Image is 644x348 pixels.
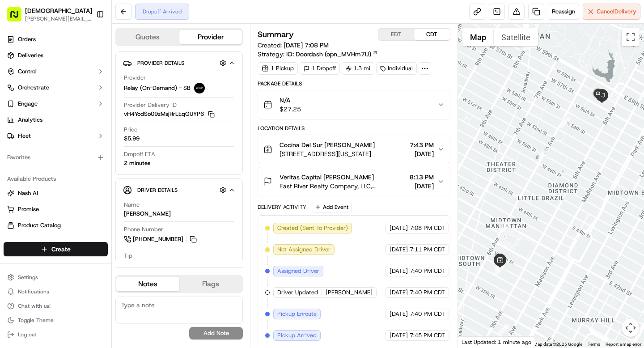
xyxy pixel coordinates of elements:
[124,201,140,209] span: Name
[4,81,108,95] button: Orchestrate
[258,80,450,87] div: Package Details
[280,105,301,114] span: $27.25
[277,310,317,318] span: Pickup Enroute
[410,310,445,318] span: 7:40 PM CDT
[494,28,538,46] button: Show satellite imagery
[312,202,352,212] button: Add Event
[280,182,406,191] span: East River Realty Company, LLC, [STREET_ADDRESS][US_STATE]
[4,218,108,233] button: Product Catalog
[258,167,449,196] button: Veritas Capital [PERSON_NAME]East River Realty Company, LLC, [STREET_ADDRESS][US_STATE]8:13 PM[DATE]
[18,317,54,324] span: Toggle Theme
[410,224,445,232] span: 7:08 PM CDT
[258,125,450,132] div: Location Details
[258,62,298,75] div: 1 Pickup
[116,277,179,291] button: Notes
[137,187,178,194] span: Driver Details
[4,271,108,284] button: Settings
[588,342,600,347] a: Terms (opens in new tab)
[25,15,92,22] span: [PERSON_NAME][EMAIL_ADDRESS][DOMAIN_NAME]
[18,221,61,229] span: Product Catalog
[277,289,318,297] span: Driver Updated
[18,331,36,338] span: Log out
[124,234,198,244] a: [PHONE_NUMBER]
[286,50,371,59] span: IO: Doordash (opn_MVHm7U)
[583,4,640,20] button: CancelDelivery
[7,205,104,213] a: Promise
[390,289,408,297] span: [DATE]
[124,74,146,82] span: Provider
[606,342,641,347] a: Report a map error
[390,224,408,232] span: [DATE]
[410,173,434,182] span: 8:13 PM
[258,135,449,164] button: Cocina Del Sur [PERSON_NAME][STREET_ADDRESS][US_STATE]7:43 PM[DATE]
[4,4,93,25] button: [DEMOGRAPHIC_DATA][PERSON_NAME][EMAIL_ADDRESS][DOMAIN_NAME]
[18,84,49,92] span: Orchestrate
[597,8,636,16] span: Cancel Delivery
[4,285,108,298] button: Notifications
[4,300,108,312] button: Chat with us!
[133,235,183,243] span: [PHONE_NUMBER]
[4,328,108,341] button: Log out
[378,29,414,40] button: EDT
[179,277,242,291] button: Flags
[300,62,340,75] div: 1 Dropoff
[414,29,450,40] button: CDT
[25,6,92,15] button: [DEMOGRAPHIC_DATA]
[18,132,31,140] span: Fleet
[538,148,549,160] div: 5
[460,336,490,348] img: Google
[116,30,179,44] button: Quotes
[277,224,348,232] span: Created (Sent To Provider)
[124,110,215,118] button: vH4YodSo09zMsjRrLEqGUYP6
[18,302,51,310] span: Chat with us!
[410,246,445,254] span: 7:11 PM CDT
[548,4,579,20] button: Reassign
[390,246,408,254] span: [DATE]
[258,204,306,211] div: Delivery Activity
[390,331,408,340] span: [DATE]
[559,117,571,128] div: 6
[390,267,408,275] span: [DATE]
[18,35,36,43] span: Orders
[18,51,43,59] span: Deliveries
[124,135,140,143] span: $5.99
[458,336,535,348] div: Last Updated: 1 minute ago
[498,324,509,335] div: 1
[63,197,108,204] a: Powered byPylon
[277,267,319,275] span: Assigned Driver
[4,150,108,165] div: Favorites
[124,126,137,134] span: Price
[7,189,104,197] a: Nash AI
[4,48,108,63] a: Deliveries
[284,41,329,49] span: [DATE] 7:08 PM
[4,129,108,143] button: Fleet
[552,8,575,16] span: Reassign
[18,189,38,197] span: Nash AI
[4,113,108,127] a: Analytics
[124,159,150,167] div: 2 minutes
[286,50,378,59] a: IO: Doordash (opn_MVHm7U)
[4,32,108,47] a: Orders
[258,30,294,38] h3: Summary
[124,84,191,92] span: Relay (On-Demand) - SB
[499,221,511,233] div: 4
[124,210,171,218] div: [PERSON_NAME]
[462,28,494,46] button: Show street map
[280,140,375,149] span: Cocina Del Sur [PERSON_NAME]
[4,97,108,111] button: Engage
[280,173,374,182] span: Veritas Capital [PERSON_NAME]
[4,202,108,216] button: Promise
[258,90,449,119] button: N/A$27.25
[124,252,132,260] span: Tip
[137,59,184,67] span: Provider Details
[410,267,445,275] span: 7:40 PM CDT
[277,246,330,254] span: Not Assigned Driver
[410,149,434,158] span: [DATE]
[194,83,205,93] img: relay_logo_black.png
[460,336,490,348] a: Open this area in Google Maps (opens a new window)
[18,274,38,281] span: Settings
[534,342,582,347] span: Map data ©2025 Google
[124,150,155,158] span: Dropoff ETA
[326,289,373,297] span: [PERSON_NAME]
